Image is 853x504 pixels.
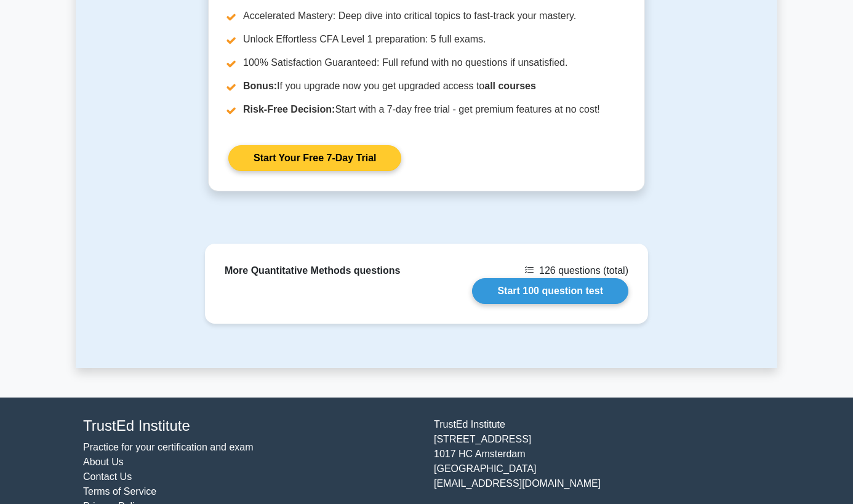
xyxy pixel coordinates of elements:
[83,417,419,435] h4: TrustEd Institute
[83,457,124,467] a: About Us
[83,471,132,482] a: Contact Us
[228,145,401,171] a: Start Your Free 7-Day Trial
[83,442,254,452] a: Practice for your certification and exam
[472,278,628,304] a: Start 100 question test
[83,486,156,497] a: Terms of Service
